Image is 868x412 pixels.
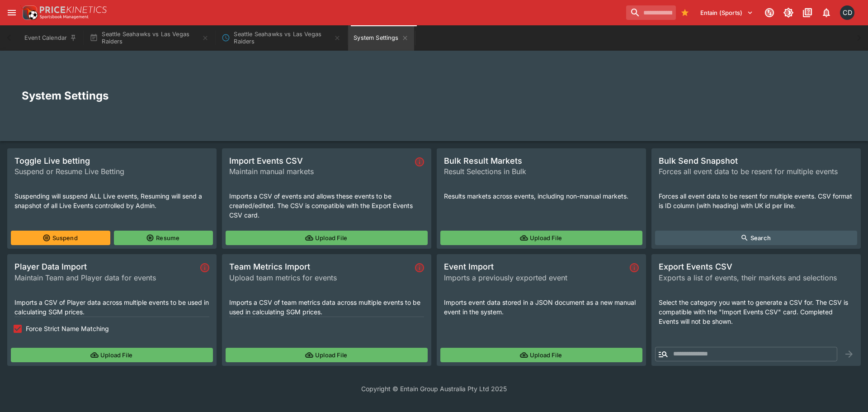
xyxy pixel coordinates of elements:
[84,25,214,51] button: Seattle Seahawks vs Las Vegas Raiders
[659,261,854,272] span: Export Events CSV
[626,5,676,20] input: search
[26,324,109,333] span: Force Strict Name Matching
[780,5,797,21] button: Toggle light/dark mode
[799,5,816,21] button: Documentation
[440,231,642,245] button: Upload File
[659,298,854,326] p: Select the category you want to generate a CSV for. The CSV is compatible with the "Import Events...
[226,348,428,362] button: Upload File
[655,231,857,245] button: Search
[444,272,626,283] span: Imports a previously exported event
[840,5,854,20] div: Cameron Duffy
[20,4,38,22] img: PriceKinetics Logo
[444,261,626,272] span: Event Import
[226,231,428,245] button: Upload File
[14,298,209,317] p: Imports a CSV of Player data across multiple events to be used in calculating SGM prices.
[14,191,209,210] p: Suspending will suspend ALL Live events, Resuming will send a snapshot of all Live Events control...
[22,89,846,103] h2: System Settings
[40,6,107,13] img: PriceKinetics
[229,298,424,317] p: Imports a CSV of team metrics data across multiple events to be used in calculating SGM prices.
[444,166,639,177] span: Result Selections in Bulk
[229,166,411,177] span: Maintain manual markets
[659,156,854,166] span: Bulk Send Snapshot
[444,298,639,317] p: Imports event data stored in a JSON document as a new manual event in the system.
[659,272,854,283] span: Exports a list of events, their markets and selections
[678,5,692,20] button: Bookmarks
[695,5,759,20] button: Select Tenant
[11,231,110,245] button: Suspend
[40,15,89,19] img: Sportsbook Management
[659,166,854,177] span: Forces all event data to be resent for multiple events
[14,261,197,272] span: Player Data Import
[4,5,20,21] button: open drawer
[229,156,411,166] span: Import Events CSV
[444,156,639,166] span: Bulk Result Markets
[818,5,835,21] button: Notifications
[14,166,209,177] span: Suspend or Resume Live Betting
[216,25,346,51] button: Seattle Seahawks vs Las Vegas Raiders
[761,5,778,21] button: Connected to PK
[659,191,854,210] p: Forces all event data to be resent for multiple events. CSV format is ID column (with heading) wi...
[837,3,857,23] button: Cameron Duffy
[229,191,424,220] p: Imports a CSV of events and allows these events to be created/edited. The CSV is compatible with ...
[229,272,411,283] span: Upload team metrics for events
[14,156,209,166] span: Toggle Live betting
[14,272,197,283] span: Maintain Team and Player data for events
[348,25,414,51] button: System Settings
[19,25,82,51] button: Event Calendar
[440,348,642,362] button: Upload File
[114,231,213,245] button: Resume
[11,348,213,362] button: Upload File
[229,261,411,272] span: Team Metrics Import
[444,191,639,201] p: Results markets across events, including non-manual markets.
